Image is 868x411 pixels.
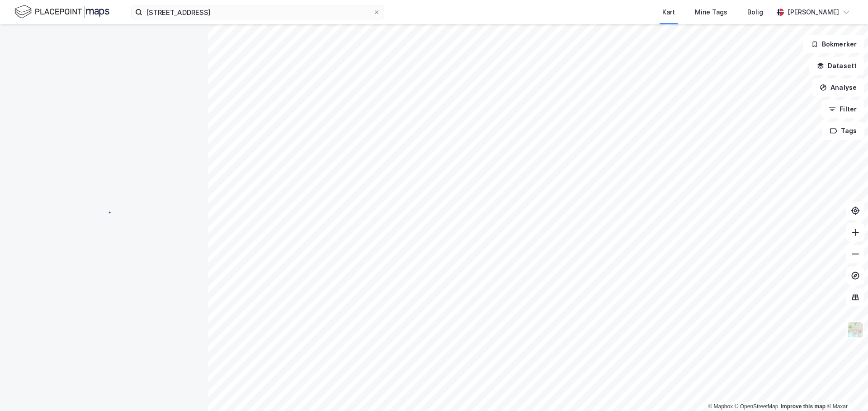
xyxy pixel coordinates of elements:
[823,368,868,411] div: Kontrollprogram for chat
[781,403,826,410] a: Improve this map
[747,7,763,18] div: Bolig
[803,35,864,53] button: Bokmerker
[847,321,864,338] img: Z
[14,4,109,20] img: logo.f888ab2527a4732fd821a326f86c7f29.svg
[821,100,864,118] button: Filter
[822,122,864,140] button: Tags
[823,368,868,411] iframe: Chat Widget
[788,7,839,18] div: [PERSON_NAME]
[735,403,778,410] a: OpenStreetMap
[662,7,675,18] div: Kart
[809,57,864,75] button: Datasett
[708,403,733,410] a: Mapbox
[695,7,727,18] div: Mine Tags
[142,5,373,19] input: Søk på adresse, matrikkel, gårdeiere, leietakere eller personer
[812,79,864,97] button: Analyse
[97,205,111,220] img: spinner.a6d8c91a73a9ac5275cf975e30b51cfb.svg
